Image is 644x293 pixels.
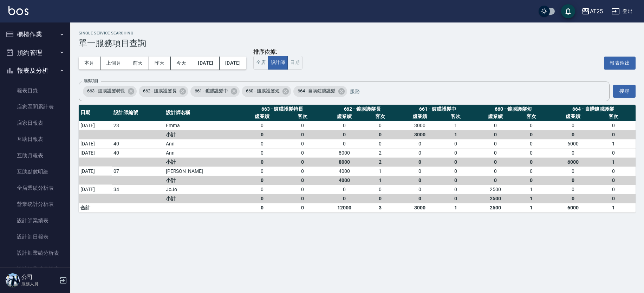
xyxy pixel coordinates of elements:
th: 設計師名稱 [164,105,240,121]
td: [DATE] [79,139,112,148]
div: 663 - 鍍膜護髮特長 [242,105,323,113]
input: 服務 [348,85,596,97]
button: 登出 [609,5,636,18]
div: 0 [242,195,282,202]
div: 0 [553,186,593,193]
div: 0 [326,140,362,148]
button: AT25 [579,4,606,19]
div: 0 [326,122,362,129]
div: 客次 [513,113,549,120]
span: 660 - 鍍膜護髮短 [242,87,284,95]
div: 0 [438,195,474,202]
div: 1 [362,168,398,175]
h5: 公司 [21,274,57,281]
div: 6000 [553,140,593,148]
div: 0 [553,168,593,175]
div: 0 [326,186,362,193]
div: 0 [282,204,323,211]
div: 6000 [553,204,593,211]
div: 0 [477,168,513,175]
div: 0 [282,195,323,202]
td: 40 [112,139,164,148]
button: 設計師 [268,56,288,70]
td: Emma [164,121,240,130]
div: 0 [282,131,323,138]
a: 設計師日報表 [3,229,67,245]
td: 34 [112,185,164,194]
div: 8000 [326,149,362,157]
div: 0 [513,131,549,138]
a: 店家日報表 [3,115,67,131]
div: 0 [402,140,438,148]
div: 2500 [477,204,513,211]
div: 0 [553,195,593,202]
td: 合計 [79,203,112,212]
div: 0 [593,122,634,129]
a: 全店業績分析表 [3,180,67,196]
div: 662 - 鍍膜護髮長 [139,86,188,97]
div: 0 [438,168,474,175]
div: 0 [553,149,593,157]
div: 0 [477,177,513,184]
div: 1 [438,204,474,211]
div: 0 [242,149,282,157]
div: 0 [282,122,323,129]
div: 2 [362,158,398,166]
button: 前天 [127,57,149,70]
div: 0 [242,186,282,193]
button: [DATE] [220,57,246,70]
div: 0 [477,149,513,157]
a: 互助日報表 [3,131,67,147]
div: 0 [402,195,438,202]
div: 0 [438,158,474,166]
div: 0 [282,140,323,148]
td: [PERSON_NAME] [164,167,240,176]
div: 662 - 鍍膜護髮長 [326,105,398,113]
span: 664 - 自購鍍膜護髮 [293,87,340,95]
div: 0 [593,195,634,202]
div: 0 [242,177,282,184]
div: 0 [553,122,593,129]
div: 6000 [553,158,593,166]
a: 店家區間累計表 [3,99,67,115]
div: 0 [326,131,362,138]
div: 0 [402,158,438,166]
td: 小計 [164,157,240,167]
div: 0 [402,186,438,193]
button: save [561,4,575,18]
button: 全店 [253,56,268,70]
div: 1 [593,140,634,148]
div: 661 - 鍍膜護髮中 [190,86,240,97]
button: 櫃檯作業 [3,25,67,44]
div: 3000 [402,122,438,129]
div: 0 [282,149,323,157]
div: 0 [242,140,282,148]
td: [DATE] [79,121,112,130]
td: Ann [164,148,240,157]
div: 12000 [326,204,362,211]
div: 0 [402,177,438,184]
div: 1 [593,158,634,166]
div: 3000 [402,131,438,138]
div: 664 - 自購鍍膜護髮 [293,86,347,97]
div: 2 [362,149,398,157]
button: 預約管理 [3,44,67,62]
div: 0 [593,177,634,184]
button: 上個月 [100,57,127,70]
div: 0 [438,177,474,184]
div: 0 [242,204,282,211]
div: AT25 [590,7,603,16]
div: 0 [242,131,282,138]
div: 0 [438,140,474,148]
div: 660 - 鍍膜護髮短 [477,105,549,113]
td: JoJo [164,185,240,194]
div: 660 - 鍍膜護髮短 [242,86,291,97]
div: 虛業績 [242,113,282,120]
div: 排序依據: [253,48,303,56]
button: 報表及分析 [3,61,67,80]
td: 23 [112,121,164,130]
div: 1 [593,204,634,211]
div: 0 [477,122,513,129]
button: 報表匯出 [604,57,636,70]
td: 40 [112,148,164,157]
